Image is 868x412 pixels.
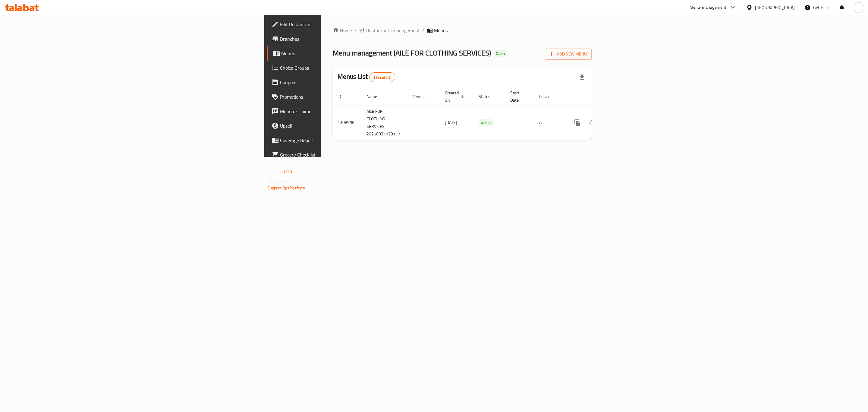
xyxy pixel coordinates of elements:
td: All [534,106,565,140]
span: [DATE] [445,119,457,126]
a: Edit Restaurant [267,17,409,32]
a: Support.OpsPlatform [267,184,306,192]
a: Coverage Report [267,133,409,147]
a: Choice Groups [267,61,409,75]
span: ID [338,93,349,100]
span: 1.0.0 [283,168,292,176]
h2: Menus List [338,72,395,82]
span: Coverage Report [280,137,404,144]
span: Active [479,119,494,126]
span: Choice Groups [280,64,404,71]
a: Grocery Checklist [267,147,409,162]
span: Start Date [510,89,527,104]
table: enhanced table [333,87,633,140]
button: more [570,116,585,130]
a: Coupons [267,75,409,90]
span: Version: [267,168,282,176]
button: Add New Menu [545,49,592,60]
div: Total records count [369,72,395,82]
a: Promotions [267,90,409,104]
li: / [422,27,424,34]
nav: breadcrumb [333,27,592,34]
div: Menu-management [690,4,727,11]
span: Promotions [280,93,404,100]
span: Status [479,93,498,100]
span: Created On [445,89,467,104]
div: Open [493,50,507,57]
a: Menus [267,46,409,61]
a: Menu disclaimer [267,104,409,119]
span: 1 record(s) [370,74,395,80]
span: Menu management ( AILE FOR CLOTHING SERVICES ) [333,46,491,60]
td: - [505,106,534,140]
span: J [858,4,860,11]
span: Menu disclaimer [280,108,404,115]
button: Change Status [585,116,599,130]
span: Add New Menu [550,50,587,58]
div: Export file [575,70,589,84]
span: Grocery Checklist [280,151,404,158]
span: Get support on: [267,178,295,186]
span: Upsell [280,122,404,129]
div: [GEOGRAPHIC_DATA] [755,4,795,11]
span: Menus [281,50,404,57]
a: Upsell [267,119,409,133]
span: Name [366,93,385,100]
span: Locale [539,93,558,100]
span: Edit Restaurant [280,21,404,28]
span: Open [493,51,507,56]
span: Branches [280,35,404,43]
span: Vendor [412,93,433,100]
th: Actions [565,87,633,106]
span: Coupons [280,79,404,86]
a: Branches [267,32,409,46]
span: Menus [434,27,448,34]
